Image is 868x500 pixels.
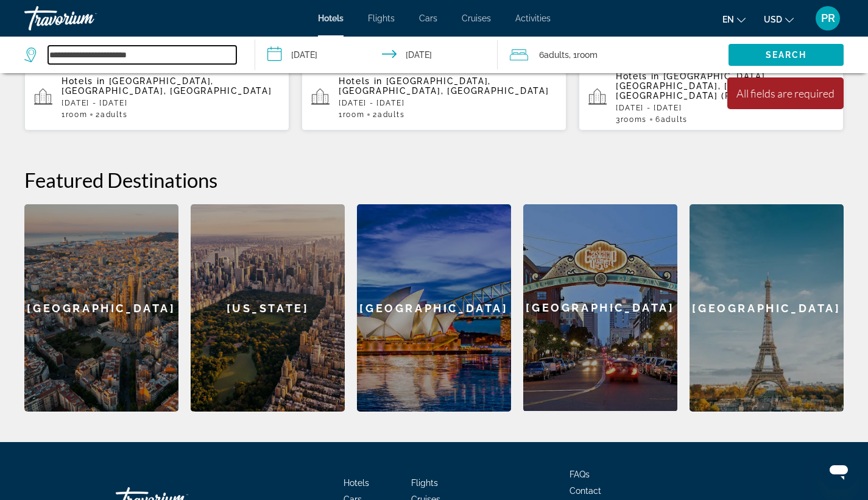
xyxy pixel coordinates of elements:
[339,99,557,107] p: [DATE] - [DATE]
[378,110,404,119] span: Adults
[411,478,438,488] a: Flights
[318,13,344,23] a: Hotels
[729,44,844,66] button: Search
[616,104,834,112] p: [DATE] - [DATE]
[96,110,127,119] span: 2
[523,204,677,412] a: [GEOGRAPHIC_DATA]
[579,64,844,131] button: Hotels in [GEOGRAPHIC_DATA], [GEOGRAPHIC_DATA], [GEOGRAPHIC_DATA], [GEOGRAPHIC_DATA] (PPM)[DATE] ...
[722,15,734,24] span: en
[24,168,844,192] h2: Featured Destinations
[544,50,569,60] span: Adults
[621,115,647,124] span: rooms
[616,115,647,124] span: 3
[764,15,782,24] span: USD
[661,115,688,124] span: Adults
[357,204,511,412] a: [GEOGRAPHIC_DATA]
[523,204,677,411] div: [GEOGRAPHIC_DATA]
[570,486,601,496] a: Contact
[616,71,829,101] span: [GEOGRAPHIC_DATA], [GEOGRAPHIC_DATA], [GEOGRAPHIC_DATA], [GEOGRAPHIC_DATA] (PPM)
[339,110,364,119] span: 1
[101,110,127,119] span: Adults
[368,13,395,23] a: Flights
[191,204,345,412] a: [US_STATE]
[577,50,598,60] span: Room
[62,76,272,96] span: [GEOGRAPHIC_DATA], [GEOGRAPHIC_DATA], [GEOGRAPHIC_DATA]
[736,87,834,100] div: All fields are required
[302,64,566,131] button: Hotels in [GEOGRAPHIC_DATA], [GEOGRAPHIC_DATA], [GEOGRAPHIC_DATA][DATE] - [DATE]1Room2Adults
[812,5,844,31] button: User Menu
[339,76,383,86] span: Hotels in
[62,110,87,119] span: 1
[819,451,858,490] iframe: Button to launch messaging window
[570,470,590,479] a: FAQs
[419,13,437,23] a: Cars
[343,110,365,119] span: Room
[515,13,551,23] a: Activities
[339,76,549,96] span: [GEOGRAPHIC_DATA], [GEOGRAPHIC_DATA], [GEOGRAPHIC_DATA]
[24,2,146,34] a: Travorium
[462,13,491,23] a: Cruises
[66,110,88,119] span: Room
[569,46,598,63] span: , 1
[766,50,807,60] span: Search
[498,37,729,73] button: Travelers: 6 adults, 0 children
[655,115,688,124] span: 6
[24,204,178,412] a: [GEOGRAPHIC_DATA]
[539,46,569,63] span: 6
[722,10,746,28] button: Change language
[821,12,835,24] span: PR
[764,10,794,28] button: Change currency
[616,71,660,81] span: Hotels in
[255,37,498,73] button: Check-in date: Oct 20, 2025 Check-out date: Mar 3, 2026
[24,64,289,131] button: Hotels in [GEOGRAPHIC_DATA], [GEOGRAPHIC_DATA], [GEOGRAPHIC_DATA][DATE] - [DATE]1Room2Adults
[373,110,404,119] span: 2
[62,76,105,86] span: Hotels in
[690,204,844,412] a: [GEOGRAPHIC_DATA]
[344,478,369,488] a: Hotels
[62,99,280,107] p: [DATE] - [DATE]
